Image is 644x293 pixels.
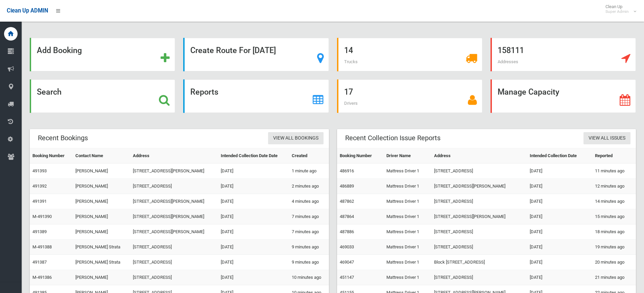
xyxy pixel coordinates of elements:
[218,240,289,255] td: [DATE]
[384,179,431,194] td: Mattress Driver 1
[344,59,358,64] span: Trucks
[344,46,353,55] strong: 14
[218,179,289,194] td: [DATE]
[130,148,218,164] th: Address
[498,59,518,64] span: Addresses
[340,199,354,204] a: 487862
[498,46,524,55] strong: 158111
[498,87,559,97] strong: Manage Capacity
[30,38,175,71] a: Add Booking
[527,209,592,224] td: [DATE]
[130,255,218,270] td: [STREET_ADDRESS]
[130,209,218,224] td: [STREET_ADDRESS][PERSON_NAME]
[218,255,289,270] td: [DATE]
[384,148,431,164] th: Driver Name
[592,194,636,209] td: 14 minutes ago
[130,194,218,209] td: [STREET_ADDRESS][PERSON_NAME]
[289,179,329,194] td: 2 minutes ago
[32,229,47,234] a: 491389
[592,255,636,270] td: 20 minutes ago
[218,194,289,209] td: [DATE]
[30,79,175,113] a: Search
[344,101,358,106] span: Drivers
[592,224,636,240] td: 18 minutes ago
[30,131,96,145] header: Recent Bookings
[289,240,329,255] td: 9 minutes ago
[592,164,636,179] td: 11 minutes ago
[384,224,431,240] td: Mattress Driver 1
[592,179,636,194] td: 12 minutes ago
[340,214,354,219] a: 487864
[431,148,527,164] th: Address
[340,275,354,280] a: 451147
[32,244,52,249] a: M-491388
[73,240,130,255] td: [PERSON_NAME] Strata
[289,270,329,285] td: 10 minutes ago
[337,79,482,113] a: 17 Drivers
[32,260,47,265] a: 491387
[130,179,218,194] td: [STREET_ADDRESS]
[218,270,289,285] td: [DATE]
[491,38,636,71] a: 158111 Addresses
[73,164,130,179] td: [PERSON_NAME]
[592,240,636,255] td: 19 minutes ago
[289,209,329,224] td: 7 minutes ago
[218,148,289,164] th: Intended Collection Date Date
[384,164,431,179] td: Mattress Driver 1
[218,209,289,224] td: [DATE]
[289,164,329,179] td: 1 minute ago
[592,270,636,285] td: 21 minutes ago
[190,87,218,97] strong: Reports
[431,209,527,224] td: [STREET_ADDRESS][PERSON_NAME]
[605,9,629,14] small: Super Admin
[337,38,482,71] a: 14 Trucks
[73,255,130,270] td: [PERSON_NAME] Strata
[384,270,431,285] td: Mattress Driver 1
[289,255,329,270] td: 9 minutes ago
[527,240,592,255] td: [DATE]
[340,244,354,249] a: 469033
[130,224,218,240] td: [STREET_ADDRESS][PERSON_NAME]
[491,79,636,113] a: Manage Capacity
[289,194,329,209] td: 4 minutes ago
[583,132,630,145] a: View All Issues
[32,184,47,189] a: 491392
[73,224,130,240] td: [PERSON_NAME]
[431,179,527,194] td: [STREET_ADDRESS][PERSON_NAME]
[431,194,527,209] td: [STREET_ADDRESS]
[32,214,52,219] a: M-491390
[268,132,324,145] a: View All Bookings
[73,179,130,194] td: [PERSON_NAME]
[32,168,47,173] a: 491393
[30,148,73,164] th: Booking Number
[130,164,218,179] td: [STREET_ADDRESS][PERSON_NAME]
[340,168,354,173] a: 486916
[73,270,130,285] td: [PERSON_NAME]
[337,131,449,145] header: Recent Collection Issue Reports
[527,194,592,209] td: [DATE]
[190,46,276,55] strong: Create Route For [DATE]
[431,224,527,240] td: [STREET_ADDRESS]
[218,164,289,179] td: [DATE]
[431,164,527,179] td: [STREET_ADDRESS]
[7,7,48,14] span: Clean Up ADMIN
[527,270,592,285] td: [DATE]
[340,229,354,234] a: 487886
[431,270,527,285] td: [STREET_ADDRESS]
[344,87,353,97] strong: 17
[32,199,47,204] a: 491391
[384,209,431,224] td: Mattress Driver 1
[32,275,52,280] a: M-491386
[183,38,329,71] a: Create Route For [DATE]
[384,194,431,209] td: Mattress Driver 1
[384,255,431,270] td: Mattress Driver 1
[340,184,354,189] a: 486889
[527,164,592,179] td: [DATE]
[37,46,82,55] strong: Add Booking
[289,148,329,164] th: Created
[384,240,431,255] td: Mattress Driver 1
[289,224,329,240] td: 7 minutes ago
[337,148,384,164] th: Booking Number
[130,270,218,285] td: [STREET_ADDRESS]
[73,148,130,164] th: Contact Name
